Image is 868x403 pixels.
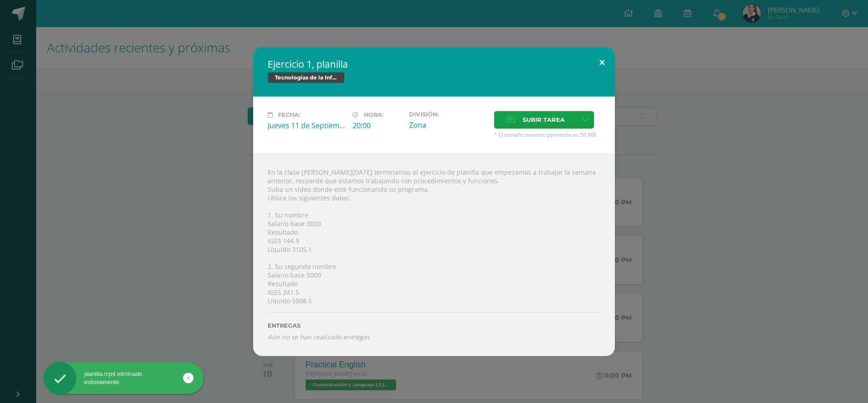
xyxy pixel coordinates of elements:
[409,120,487,130] div: Zona
[268,58,600,70] h2: Ejercicio 1, planilla
[278,111,300,118] span: Fecha:
[494,131,600,139] span: * El tamaño máximo permitido es 50 MB
[268,72,344,83] span: Tecnologías de la Información y la Comunicación 5
[43,370,204,386] div: planilla.mp4 eliminado exitosamente.
[364,111,383,118] span: Hora:
[353,120,402,130] div: 20:00
[268,120,345,130] div: Jueves 11 de Septiembre
[523,111,565,128] span: Subir tarea
[268,333,600,341] i: Aún no se han realizado entregas
[253,153,615,356] div: En la clase [PERSON_NAME][DATE] terminamos el ejercicio de planilla que empezamos a trabajar la s...
[589,47,615,78] button: Close (Esc)
[409,111,487,118] label: División:
[268,322,600,329] label: ENTREGAS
